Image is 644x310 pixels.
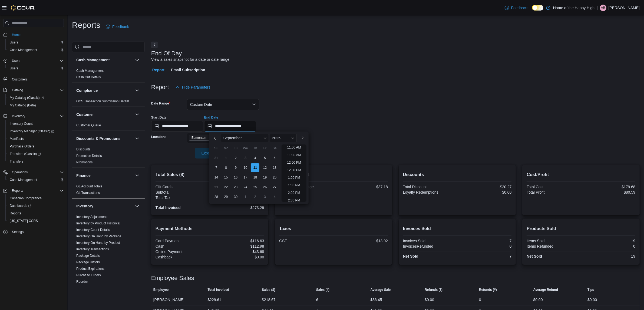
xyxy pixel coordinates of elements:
a: Cash Management [8,177,39,183]
span: 2025 [272,136,280,140]
span: [US_STATE] CCRS [10,219,38,223]
div: Invoices Sold [403,239,456,243]
a: Inventory On Hand by Package [76,234,121,238]
div: Subtotal [156,190,209,194]
div: Button. Open the year selector. 2025 is currently selected. [270,134,297,142]
span: Reorder [76,279,88,284]
div: 0 [458,244,512,248]
div: $0.00 [211,255,264,259]
span: Reports [8,210,64,217]
span: Purchase Orders [10,144,34,149]
span: Purchase Orders [8,143,64,150]
span: Promotions [76,160,93,164]
h2: Cost/Profit [527,171,635,178]
span: Users [10,58,64,64]
div: day-8 [222,163,230,172]
label: End Date [204,115,218,120]
button: Purchase Orders [5,143,66,150]
button: Inventory [134,203,140,209]
button: Cash Management [5,46,66,54]
div: Finance [72,183,145,198]
ul: Time [282,144,306,202]
li: 11:00 AM [285,144,303,151]
span: AB [601,5,605,11]
span: Inventory On Hand by Product [76,241,120,245]
div: day-4 [270,193,279,201]
a: Dashboards [5,202,66,210]
div: Customer [72,122,145,131]
button: Export [195,148,225,159]
div: day-20 [270,173,279,182]
span: Edmonton - Terwillegar - Fire & Flower [191,135,234,140]
nav: Complex example [3,28,64,250]
div: Card Payment [156,239,209,243]
span: Inventory Manager (Classic) [10,129,54,133]
a: [US_STATE] CCRS [8,218,40,224]
div: day-2 [231,154,240,162]
div: Th [251,144,259,153]
span: Dark Mode [532,11,532,11]
div: $43.68 [211,250,264,254]
button: Users [10,58,22,64]
div: Total Discount [403,185,456,189]
h2: Total Sales ($) [156,171,264,178]
span: Canadian Compliance [10,196,42,200]
button: Discounts & Promotions [76,136,133,141]
li: 12:00 PM [285,159,303,166]
div: day-25 [251,183,259,191]
label: Start Date [151,115,167,120]
div: day-3 [241,154,250,162]
h2: Products Sold [527,225,635,232]
a: Canadian Compliance [8,195,44,201]
a: My Catalog (Classic) [8,95,46,101]
button: Transfers [5,158,66,165]
h3: Customer [76,112,94,117]
button: Customer [134,111,140,118]
button: Reports [10,187,25,194]
a: Package Details [76,254,100,258]
div: 19 [582,254,635,258]
a: Cash Management [8,47,39,53]
span: OCS Transaction Submission Details [76,99,130,103]
button: Operations [10,169,30,176]
div: day-6 [270,154,279,162]
h2: Average Spent [279,171,388,178]
div: day-31 [212,154,220,162]
a: Cash Out Details [76,75,101,79]
div: day-18 [251,173,259,182]
div: Items Refunded [527,244,580,248]
div: We [241,144,250,153]
span: Sales (#) [316,288,329,292]
button: [US_STATE] CCRS [5,217,66,225]
li: 12:30 PM [285,167,303,173]
div: Cash [156,244,209,248]
li: 1:30 PM [286,182,302,188]
div: 7 [458,239,512,243]
span: Operations [12,170,28,174]
button: Catalog [1,86,66,94]
span: September [223,136,242,140]
a: Transfers [8,158,25,165]
li: 1:00 PM [286,174,302,181]
div: day-1 [222,154,230,162]
span: Purchase Orders [76,273,101,277]
span: Reports [12,188,23,193]
span: Email Subscription [171,65,205,75]
div: day-22 [222,183,230,191]
div: -$20.27 [458,185,512,189]
span: Inventory Manager (Classic) [8,128,64,134]
button: Cash Management [134,57,140,63]
a: GL Account Totals [76,184,102,188]
a: Promotion Details [76,154,102,158]
div: $116.63 [211,239,264,243]
label: Date Range [151,101,170,106]
button: Home [1,31,66,38]
span: Users [12,59,20,63]
button: Custom Date [187,99,259,110]
span: Users [8,65,64,72]
span: Product Expirations [76,267,104,271]
h3: Discounts & Promotions [76,136,120,141]
span: Cash Management [76,69,104,73]
div: day-28 [212,193,220,201]
button: Inventory [10,113,27,119]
